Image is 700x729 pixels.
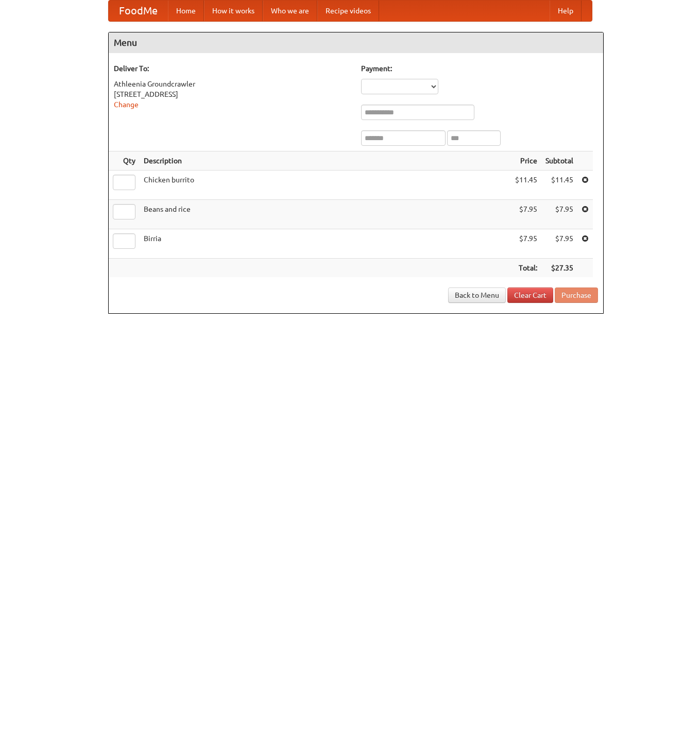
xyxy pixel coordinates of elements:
[541,171,577,200] td: $11.45
[507,287,553,303] a: Clear Cart
[114,100,139,109] a: Change
[140,171,511,200] td: Chicken burrito
[140,229,511,259] td: Birria
[109,32,603,53] h4: Menu
[109,151,140,171] th: Qty
[140,151,511,171] th: Description
[555,287,598,303] button: Purchase
[140,200,511,229] td: Beans and rice
[361,63,598,74] h5: Payment:
[114,89,351,99] div: [STREET_ADDRESS]
[511,259,541,278] th: Total:
[204,1,263,21] a: How it works
[114,79,351,89] div: Athleenia Groundcrawler
[114,63,351,74] h5: Deliver To:
[541,229,577,259] td: $7.95
[541,151,577,171] th: Subtotal
[263,1,317,21] a: Who we are
[511,171,541,200] td: $11.45
[317,1,379,21] a: Recipe videos
[541,200,577,229] td: $7.95
[541,259,577,278] th: $27.35
[448,287,506,303] a: Back to Menu
[168,1,204,21] a: Home
[511,151,541,171] th: Price
[511,200,541,229] td: $7.95
[550,1,582,21] a: Help
[511,229,541,259] td: $7.95
[109,1,168,21] a: FoodMe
